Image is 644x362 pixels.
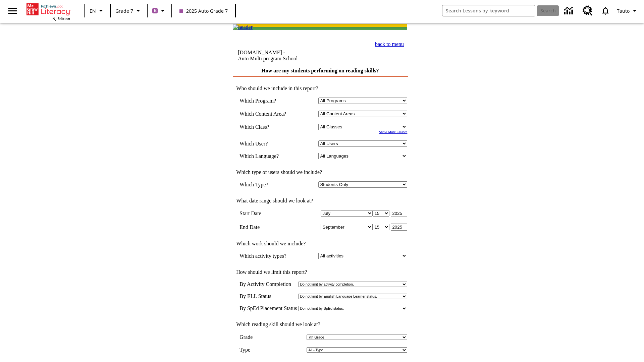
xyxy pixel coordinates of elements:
[233,198,407,204] td: What date range should we look at?
[150,5,169,17] button: Boost Class color is purple. Change class color
[238,56,298,61] nobr: Auto Multi program School
[179,7,228,14] span: 2025 Auto Grade 7
[238,50,340,62] td: [DOMAIN_NAME] -
[560,2,579,20] a: Data Center
[239,224,296,231] td: End Date
[239,281,297,287] td: By Activity Completion
[239,305,297,311] td: By SpEd Placement Status
[87,5,108,17] button: Language: EN, Select a language
[154,6,157,15] span: B
[261,68,379,73] a: How are my students performing on reading skills?
[442,5,535,16] input: search field
[233,241,407,247] td: Which work should we include?
[233,85,407,92] td: Who should we include in this report?
[233,24,253,30] img: header
[115,7,133,14] span: Grade 7
[90,7,96,14] span: EN
[579,2,597,20] a: Resource Center, Will open in new tab
[239,293,297,299] td: By ELL Status
[379,130,408,134] a: Show More Classes
[233,321,407,327] td: Which reading skill should we look at?
[233,169,407,175] td: Which type of users should we include?
[3,1,22,21] button: Open side menu
[239,111,286,117] nobr: Which Content Area?
[26,2,70,21] div: Home
[52,16,70,21] span: NJ Edition
[239,98,296,104] td: Which Program?
[239,181,296,188] td: Which Type?
[597,2,614,19] a: Notifications
[617,7,630,14] span: Tauto
[239,153,296,159] td: Which Language?
[375,41,404,47] a: back to menu
[233,269,407,275] td: How should we limit this report?
[239,253,296,259] td: Which activity types?
[239,140,296,147] td: Which User?
[614,5,641,17] button: Profile/Settings
[239,124,296,130] td: Which Class?
[113,5,145,17] button: Grade: Grade 7, Select a grade
[239,334,259,340] td: Grade
[239,210,296,217] td: Start Date
[239,347,256,353] td: Type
